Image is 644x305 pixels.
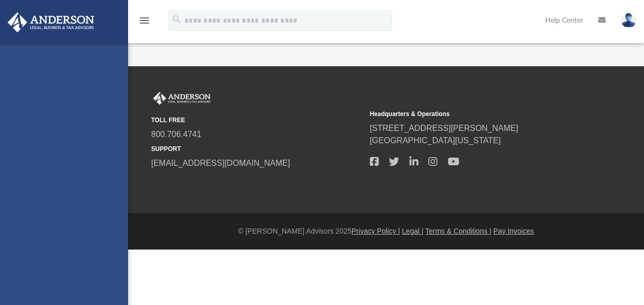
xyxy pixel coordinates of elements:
img: Anderson Advisors Platinum Portal [151,92,213,105]
img: User Pic [621,13,636,28]
a: 800.706.4741 [151,130,201,139]
a: [GEOGRAPHIC_DATA][US_STATE] [370,136,501,145]
a: Privacy Policy | [351,227,400,235]
a: Legal | [402,227,424,235]
small: TOLL FREE [151,116,363,125]
small: Headquarters & Operations [370,109,581,119]
a: [STREET_ADDRESS][PERSON_NAME] [370,124,518,132]
div: © [PERSON_NAME] Advisors 2025 [128,226,644,237]
a: [EMAIL_ADDRESS][DOMAIN_NAME] [151,159,290,167]
i: search [171,14,182,25]
a: menu [138,20,151,27]
a: Terms & Conditions | [425,227,491,235]
small: SUPPORT [151,144,363,154]
a: Pay Invoices [493,227,534,235]
i: menu [138,14,151,27]
img: Anderson Advisors Platinum Portal [5,12,97,32]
